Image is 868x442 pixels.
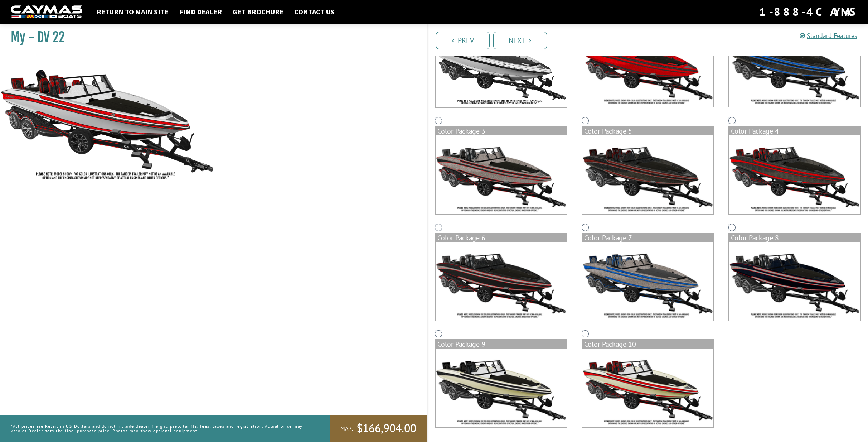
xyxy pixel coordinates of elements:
[357,421,416,436] span: $166,904.00
[11,5,82,19] img: white-logo-c9c8dbefe5ff5ceceb0f0178aa75bf4bb51f6bca0971e226c86eb53dfe498488.png
[229,7,287,16] a: Get Brochure
[729,127,860,135] div: Color Package 4
[582,349,713,427] img: color_package_371.png
[436,349,567,427] img: color_package_370.png
[436,242,567,321] img: color_package_367.png
[330,415,427,442] a: MAP:$166,904.00
[436,234,567,242] div: Color Package 6
[11,29,409,45] h1: My - DV 22
[582,28,713,107] img: color_package_362.png
[291,7,338,16] a: Contact Us
[176,7,226,16] a: Find Dealer
[436,127,567,135] div: Color Package 3
[729,28,860,107] img: color_package_363.png
[340,425,353,432] span: MAP:
[800,32,857,40] a: Standard Features
[759,4,857,20] div: 1-888-4CAYMAS
[582,340,713,349] div: Color Package 10
[582,242,713,321] img: color_package_368.png
[493,32,547,49] a: Next
[729,135,860,214] img: color_package_366.png
[582,234,713,242] div: Color Package 7
[436,28,567,107] img: DV22-Base-Layer.png
[436,32,490,49] a: Prev
[436,340,567,349] div: Color Package 9
[11,420,314,437] p: *All prices are Retail in US Dollars and do not include dealer freight, prep, tariffs, fees, taxe...
[436,135,567,214] img: color_package_364.png
[582,135,713,214] img: color_package_365.png
[93,7,172,16] a: Return to main site
[729,242,860,321] img: color_package_369.png
[729,234,860,242] div: Color Package 8
[582,127,713,135] div: Color Package 5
